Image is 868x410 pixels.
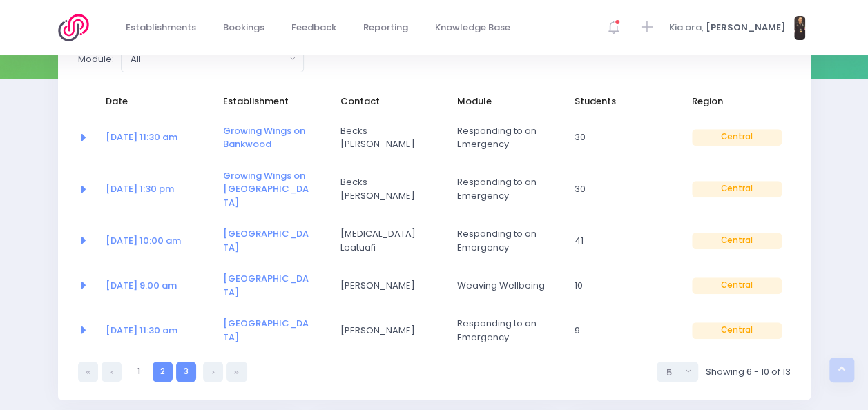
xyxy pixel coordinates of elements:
[692,233,782,249] span: Central
[669,21,703,35] span: Kia ora,
[683,218,791,263] td: Central
[58,14,97,41] img: Logo
[331,115,448,160] td: Becks Crabb
[106,279,177,292] a: [DATE] 9:00 am
[214,218,331,263] td: <a href="https://app.stjis.org.nz/establishments/200159" class="font-weight-bold">Turaki School</a>
[106,324,177,337] a: [DATE] 11:30 am
[457,124,547,151] span: Responding to an Emergency
[280,14,348,41] a: Feedback
[97,160,214,219] td: <a href="https://app.stjis.org.nz/bookings/523844" class="font-weight-bold">25 Sep at 1:30 pm</a>
[331,308,448,353] td: Matthew Jackson
[692,129,782,146] span: Central
[692,181,782,197] span: Central
[340,95,430,108] span: Contact
[448,308,566,353] td: Responding to an Emergency
[128,362,148,382] a: 1
[97,263,214,308] td: <a href="https://app.stjis.org.nz/bookings/523334" class="font-weight-bold">07 Oct at 9:00 am</a>
[331,218,448,263] td: Kyra Leatuafi
[340,279,430,293] span: [PERSON_NAME]
[223,124,305,151] a: Growing Wings on Bankwood
[705,21,785,35] span: [PERSON_NAME]
[575,234,664,248] span: 41
[575,324,664,338] span: 9
[153,362,173,382] a: 2
[692,277,782,294] span: Central
[457,227,547,254] span: Responding to an Emergency
[435,21,510,35] span: Knowledge Base
[566,115,683,160] td: 30
[448,218,566,263] td: Responding to an Emergency
[657,362,698,382] button: Select page size
[331,263,448,308] td: Tamae Dimond
[78,52,114,66] label: Module:
[794,16,805,40] img: N
[78,362,98,382] a: First
[212,14,276,41] a: Bookings
[214,160,331,219] td: <a href="https://app.stjis.org.nz/establishments/208657" class="font-weight-bold">Growing Wings o...
[97,218,214,263] td: <a href="https://app.stjis.org.nz/bookings/523445" class="font-weight-bold">06 Oct at 10:00 am</a>
[705,365,790,379] span: Showing 6 - 10 of 13
[352,14,420,41] a: Reporting
[575,130,664,144] span: 30
[106,234,181,247] a: [DATE] 10:00 am
[448,160,566,219] td: Responding to an Emergency
[448,263,566,308] td: Weaving Wellbeing
[566,218,683,263] td: 41
[683,115,791,160] td: Central
[448,115,566,160] td: Responding to an Emergency
[223,272,309,299] a: [GEOGRAPHIC_DATA]
[214,263,331,308] td: <a href="https://app.stjis.org.nz/establishments/200232" class="font-weight-bold">Waitomo Caves S...
[692,322,782,339] span: Central
[566,308,683,353] td: 9
[223,21,264,35] span: Bookings
[457,317,547,344] span: Responding to an Emergency
[214,115,331,160] td: <a href="https://app.stjis.org.nz/establishments/208658" class="font-weight-bold">Growing Wings o...
[666,366,681,380] div: 5
[126,21,196,35] span: Establishments
[115,14,208,41] a: Establishments
[575,182,664,196] span: 30
[106,182,174,195] a: [DATE] 1:30 pm
[566,263,683,308] td: 10
[340,324,430,338] span: [PERSON_NAME]
[106,130,177,144] a: [DATE] 11:30 am
[457,175,547,202] span: Responding to an Emergency
[223,227,309,254] a: [GEOGRAPHIC_DATA]
[340,175,430,202] span: Becks [PERSON_NAME]
[457,95,547,108] span: Module
[102,362,122,382] a: Previous
[214,308,331,353] td: <a href="https://app.stjis.org.nz/establishments/204617" class="font-weight-bold">Piripiri School...
[121,46,304,72] button: All
[340,124,430,151] span: Becks [PERSON_NAME]
[575,95,664,108] span: Students
[106,95,195,108] span: Date
[424,14,522,41] a: Knowledge Base
[457,279,547,293] span: Weaving Wellbeing
[223,169,309,209] a: Growing Wings on [GEOGRAPHIC_DATA]
[97,115,214,160] td: <a href="https://app.stjis.org.nz/bookings/523843" class="font-weight-bold">25 Sep at 11:30 am</a>
[223,317,309,344] a: [GEOGRAPHIC_DATA]
[291,21,336,35] span: Feedback
[566,160,683,219] td: 30
[575,279,664,293] span: 10
[223,95,313,108] span: Establishment
[131,52,286,66] div: All
[683,263,791,308] td: Central
[340,227,430,254] span: [MEDICAL_DATA] Leatuafi
[176,362,196,382] a: 3
[363,21,408,35] span: Reporting
[692,95,782,108] span: Region
[331,160,448,219] td: Becks Crabb
[683,308,791,353] td: Central
[683,160,791,219] td: Central
[203,362,223,382] a: Next
[226,362,247,382] a: Last
[97,308,214,353] td: <a href="https://app.stjis.org.nz/bookings/524034" class="font-weight-bold">07 Oct at 11:30 am</a>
